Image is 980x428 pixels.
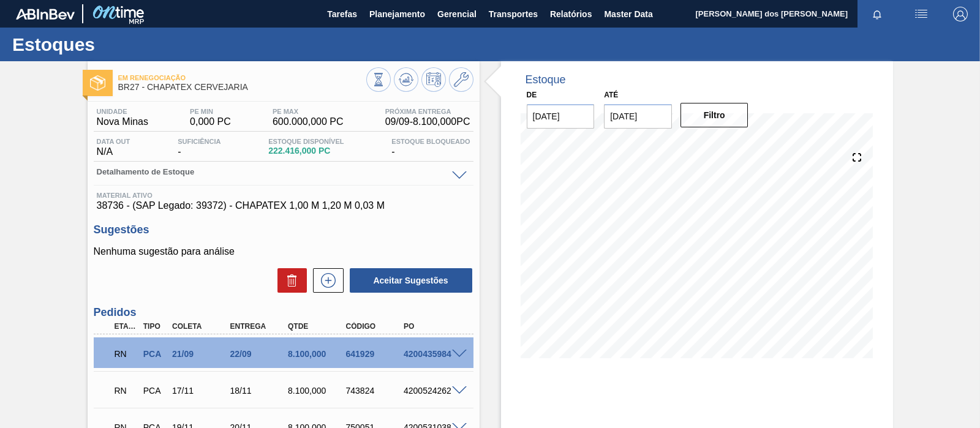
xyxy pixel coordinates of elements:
[953,7,968,21] img: Logout
[527,104,595,129] input: dd/mm/yyyy
[169,386,233,396] div: 17/11/2021
[437,7,477,21] span: Gerencial
[271,268,307,293] div: Excluir Sugestões
[366,67,391,92] button: Visão Geral dos Estoques
[343,322,407,331] div: Código
[97,200,470,211] span: 38736 - (SAP Legado: 39372) - CHAPATEX 1,00 M 1,20 M 0,03 M
[604,91,618,99] label: Até
[190,108,231,115] span: PE MIN
[268,146,344,156] span: 222.416,000 PC
[327,7,357,21] span: Tarefas
[111,322,141,331] div: Etapa
[118,74,366,81] span: Em renegociação
[604,7,652,21] span: Master Data
[140,386,170,396] div: Pedido de Compra de Ativo de Giro
[94,306,473,319] h3: Pedidos
[449,67,473,92] button: Ir ao Master Data / Geral
[111,340,141,367] div: Em renegociação
[350,268,472,293] button: Aceitar Sugestões
[178,138,221,145] span: Suficiência
[273,108,344,115] span: PE MAX
[369,7,425,21] span: Planejamento
[858,6,897,23] button: Notificações
[307,268,344,293] div: Nova sugestão
[97,138,130,145] span: Data out
[550,7,592,21] span: Relatórios
[385,108,470,115] span: Próxima Entrega
[273,116,344,127] span: 600.000,000 PC
[169,322,233,331] div: Coleta
[527,91,537,99] label: De
[140,322,170,331] div: Tipo
[285,349,349,359] div: 8.100,000
[391,138,470,145] span: Estoque Bloqueado
[227,386,291,396] div: 18/11/2021
[115,349,138,359] p: RN
[227,322,291,331] div: Entrega
[118,83,366,92] span: BR27 - CHAPATEX CERVEJARIA
[169,349,233,359] div: 21/09/2021
[343,386,407,396] div: 743824
[97,168,446,176] span: Detalhamento de Estoque
[115,386,138,396] p: RN
[388,138,473,157] div: -
[401,386,464,396] div: 4200524262
[227,349,291,359] div: 22/09/2021
[268,138,344,145] span: Estoque Disponível
[12,37,230,51] h1: Estoques
[401,322,464,331] div: PO
[344,267,473,294] div: Aceitar Sugestões
[90,75,105,91] img: Ícone
[190,116,231,127] span: 0,000 PC
[343,349,407,359] div: 641929
[140,349,170,359] div: Pedido de Compra de Ativo de Giro
[914,7,929,21] img: userActions
[16,9,75,20] img: TNhmsLtSVTkK8tSr43FrP2fwEKptu5GPRR3wAAAABJRU5ErkJggg==
[111,377,141,404] div: Em renegociação
[604,104,672,129] input: dd/mm/yyyy
[285,322,349,331] div: Qtde
[97,108,148,115] span: Unidade
[680,103,748,127] button: Filtro
[401,349,464,359] div: 4200435984
[421,67,446,92] button: Programar Estoque
[94,138,134,157] div: N/A
[175,138,224,157] div: -
[285,386,349,396] div: 8.100,000
[97,192,470,199] span: Material ativo
[94,246,473,257] p: Nenhuma sugestão para análise
[394,67,418,92] button: Atualizar Gráfico
[97,116,148,127] span: Nova Minas
[489,7,538,21] span: Transportes
[94,223,473,236] h3: Sugestões
[385,116,470,127] span: 09/09 - 8.100,000 PC
[526,73,566,86] div: Estoque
